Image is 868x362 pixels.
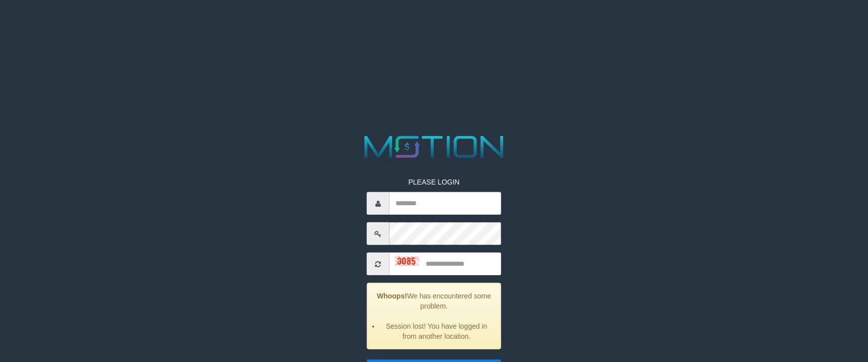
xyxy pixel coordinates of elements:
img: MOTION_logo.png [358,132,510,162]
li: Session lost! You have logged in from another location. [380,321,493,341]
strong: Whoops! [377,292,407,300]
div: We has encountered some problem. [367,283,501,349]
img: captcha [394,256,420,266]
p: PLEASE LOGIN [367,177,501,187]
